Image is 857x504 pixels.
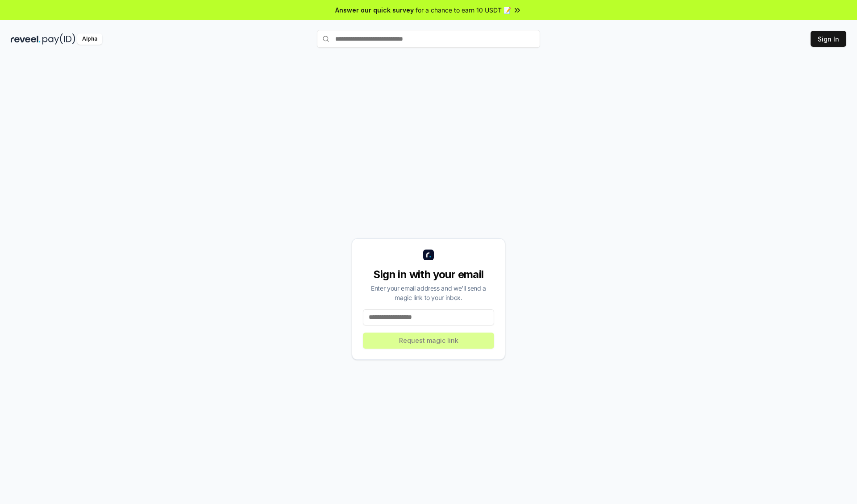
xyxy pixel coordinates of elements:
img: logo_small [423,250,434,260]
div: Alpha [77,33,102,45]
span: Answer our quick survey [335,5,414,15]
div: Sign in with your email [363,267,494,282]
div: Enter your email address and we’ll send a magic link to your inbox. [363,283,494,302]
span: for a chance to earn 10 USDT 📝 [416,5,511,15]
img: pay_id [42,33,75,45]
img: reveel_dark [11,33,41,45]
button: Sign In [811,31,846,47]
